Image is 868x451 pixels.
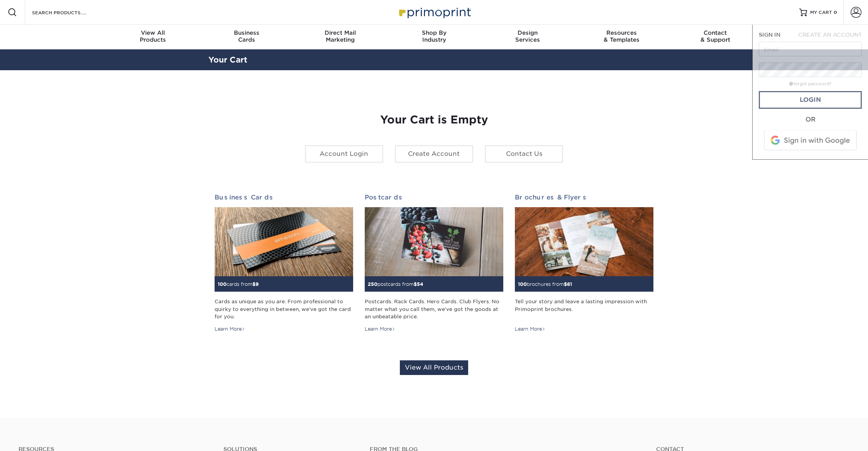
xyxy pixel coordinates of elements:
[365,326,395,333] div: Learn More
[200,29,293,43] div: Cards
[518,281,572,287] small: brochures from
[368,281,377,287] span: 250
[575,25,668,49] a: Resources& Templates
[368,281,423,287] small: postcards from
[759,115,862,124] div: OR
[834,10,837,15] span: 0
[365,207,503,277] img: Postcards
[789,81,831,86] a: forgot password?
[668,25,762,49] a: Contact& Support
[417,281,423,287] span: 54
[810,9,832,16] span: MY CART
[305,145,383,163] a: Account Login
[215,194,353,201] h2: Business Cards
[31,8,107,17] input: SEARCH PRODUCTS.....
[293,29,387,43] div: Marketing
[106,29,200,43] div: Products
[481,25,575,49] a: DesignServices
[515,194,653,333] a: Brochures & Flyers 100brochures from$61 Tell your story and leave a lasting impression with Primo...
[200,29,293,36] span: Business
[515,298,653,320] div: Tell your story and leave a lasting impression with Primoprint brochures.
[414,281,417,287] span: $
[365,194,503,333] a: Postcards 250postcards from$54 Postcards. Rack Cards. Hero Cards. Club Flyers. No matter what you...
[481,29,575,43] div: Services
[387,25,481,49] a: Shop ByIndustry
[255,281,259,287] span: 9
[515,326,545,333] div: Learn More
[485,145,563,163] a: Contact Us
[387,29,481,43] div: Industry
[293,25,387,49] a: Direct MailMarketing
[215,298,353,320] div: Cards as unique as you are. From professional to quirky to everything in between, we've got the c...
[515,207,653,277] img: Brochures & Flyers
[515,194,653,201] h2: Brochures & Flyers
[564,281,567,287] span: $
[759,32,780,38] span: SIGN IN
[208,55,247,64] a: Your Cart
[395,145,473,163] a: Create Account
[365,194,503,201] h2: Postcards
[396,4,473,20] img: Primoprint
[365,298,503,320] div: Postcards. Rack Cards. Hero Cards. Club Flyers. No matter what you call them, we've got the goods...
[759,91,862,109] a: Login
[668,29,762,36] span: Contact
[481,29,575,36] span: Design
[215,113,654,127] h1: Your Cart is Empty
[215,194,353,333] a: Business Cards 100cards from$9 Cards as unique as you are. From professional to quirky to everyth...
[668,29,762,43] div: & Support
[387,29,481,36] span: Shop By
[218,281,259,287] small: cards from
[252,281,255,287] span: $
[215,207,353,277] img: Business Cards
[218,281,227,287] span: 100
[106,25,200,49] a: View AllProducts
[400,360,468,375] a: View All Products
[293,29,387,36] span: Direct Mail
[106,29,200,36] span: View All
[759,42,862,56] input: Email
[215,326,245,333] div: Learn More
[575,29,668,36] span: Resources
[518,281,527,287] span: 100
[567,281,572,287] span: 61
[200,25,293,49] a: BusinessCards
[575,29,668,43] div: & Templates
[798,32,862,38] span: CREATE AN ACCOUNT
